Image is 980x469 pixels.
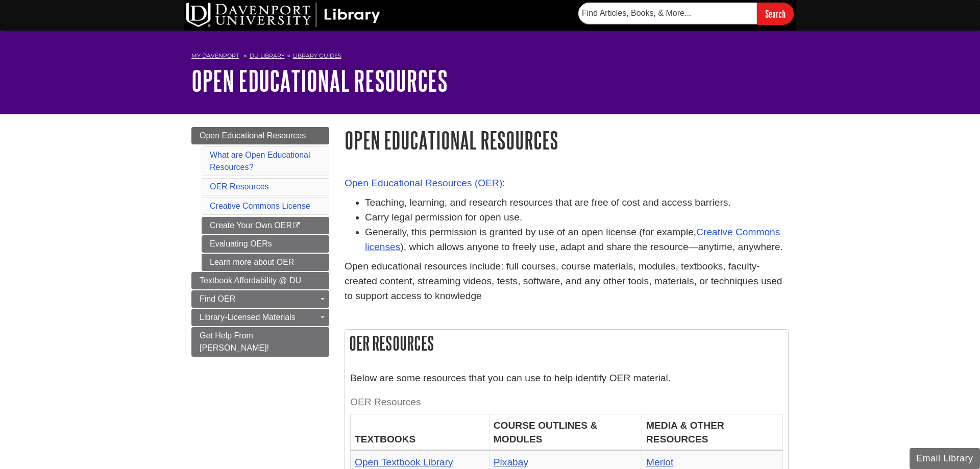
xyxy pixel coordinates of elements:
[365,210,789,225] li: Carry legal permission for open use.
[365,225,789,255] li: Generally, this permission is granted by use of an open license (for example, ), which allows any...
[200,313,296,322] span: Library-Licensed Materials
[494,457,528,467] a: Pixabay
[355,457,453,467] a: Open Textbook Library
[186,3,380,27] img: DU Library
[202,235,329,253] a: Evaluating OERs
[293,52,341,59] a: Library Guides
[200,276,301,285] span: Textbook Affordability @ DU
[250,52,285,59] a: DU Library
[191,272,329,289] a: Textbook Affordability @ DU
[345,178,502,188] a: Open Educational Resources (OER)
[351,414,489,451] th: TEXTBOOKS
[365,195,789,210] li: Teaching, learning, and research resources that are free of cost and access barriers.
[292,223,301,229] i: This link opens in a new window
[210,202,310,210] a: Creative Commons License
[191,65,448,96] a: Open Educational Resources
[350,371,783,386] p: Below are some resources that you can use to help identify OER material.
[202,217,329,234] a: Create Your Own OER
[365,227,780,252] a: Creative Commons licenses
[200,294,235,303] span: Find OER
[578,3,794,24] form: Searches DU Library's articles, books, and more
[210,151,310,171] a: What are Open Educational Resources?
[191,127,329,144] a: Open Educational Resources
[646,457,673,467] a: Merlot
[345,330,788,357] h2: OER Resources
[210,182,269,191] a: OER Resources
[757,3,794,24] input: Search
[345,259,789,303] p: Open educational resources include: full courses, course materials, modules, textbooks, faculty-c...
[191,290,329,308] a: Find OER
[191,49,789,65] nav: breadcrumb
[578,3,757,24] input: Find Articles, Books, & More...
[345,127,789,153] h1: Open Educational Resources
[910,448,980,469] button: Email Library
[191,327,329,357] a: Get Help From [PERSON_NAME]!
[489,414,642,451] th: COURSE OUTLINES & MODULES
[191,52,239,60] a: My Davenport
[345,176,789,191] p: :
[200,331,269,352] span: Get Help From [PERSON_NAME]!
[191,309,329,326] a: Library-Licensed Materials
[202,254,329,271] a: Learn more about OER
[642,414,783,451] th: MEDIA & OTHER RESOURCES
[191,127,329,357] div: Guide Page Menu
[350,391,783,414] caption: OER Resources
[200,131,306,140] span: Open Educational Resources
